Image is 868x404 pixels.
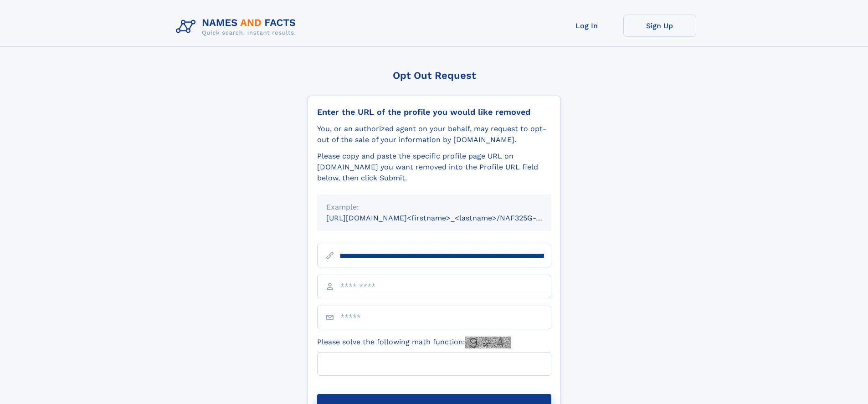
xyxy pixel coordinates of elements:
[550,15,623,37] a: Log In
[317,337,511,348] label: Please solve the following math function:
[172,15,303,39] img: Logo Names and Facts
[317,151,551,184] div: Please copy and paste the specific profile page URL on [DOMAIN_NAME] you want removed into the Pr...
[326,214,569,222] small: [URL][DOMAIN_NAME]<firstname>_<lastname>/NAF325G-xxxxxxxx
[326,202,542,213] div: Example:
[623,15,696,37] a: Sign Up
[308,70,561,81] div: Opt Out Request
[317,107,551,117] div: Enter the URL of the profile you would like removed
[317,123,551,145] div: You, or an authorized agent on your behalf, may request to opt-out of the sale of your informatio...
